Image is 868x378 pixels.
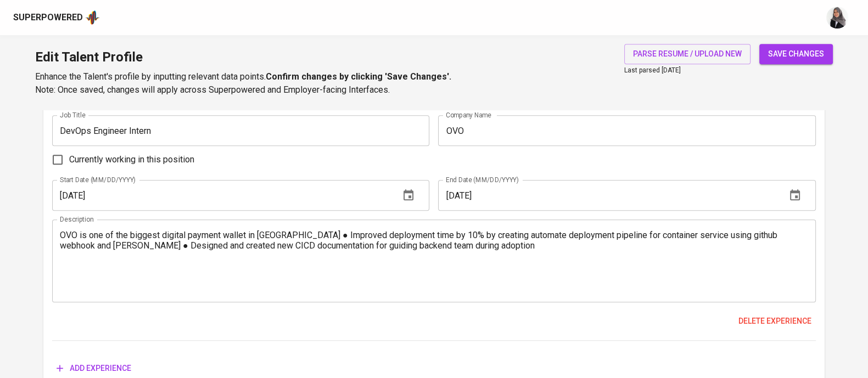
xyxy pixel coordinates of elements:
button: parse resume / upload new [624,44,751,64]
span: save changes [768,47,824,61]
button: Delete experience [734,311,816,331]
span: Currently working in this position [69,153,194,166]
img: sinta.windasari@glints.com [826,7,848,29]
b: Confirm changes by clicking 'Save Changes'. [266,71,451,82]
a: Superpoweredapp logo [13,9,100,26]
span: Last parsed [DATE] [624,66,681,74]
span: parse resume / upload new [633,47,742,61]
button: save changes [759,44,833,64]
img: app logo [85,9,100,26]
p: Enhance the Talent's profile by inputting relevant data points. Note: Once saved, changes will ap... [35,70,451,97]
span: Add experience [57,362,131,375]
div: Superpowered [13,12,83,24]
h1: Edit Talent Profile [35,44,451,70]
span: Delete experience [738,314,811,328]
